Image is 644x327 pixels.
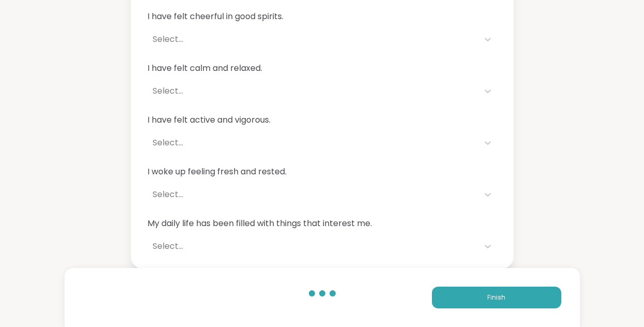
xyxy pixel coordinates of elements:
[147,166,497,178] span: I woke up feeling fresh and rested.
[147,62,497,75] span: I have felt calm and relaxed.
[487,293,505,302] span: Finish
[153,240,473,252] div: Select...
[147,114,497,126] span: I have felt active and vigorous.
[147,10,497,23] span: I have felt cheerful in good spirits.
[153,137,473,149] div: Select...
[153,188,473,201] div: Select...
[153,85,473,97] div: Select...
[432,287,561,308] button: Finish
[147,217,497,230] span: My daily life has been filled with things that interest me.
[153,33,473,46] div: Select...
